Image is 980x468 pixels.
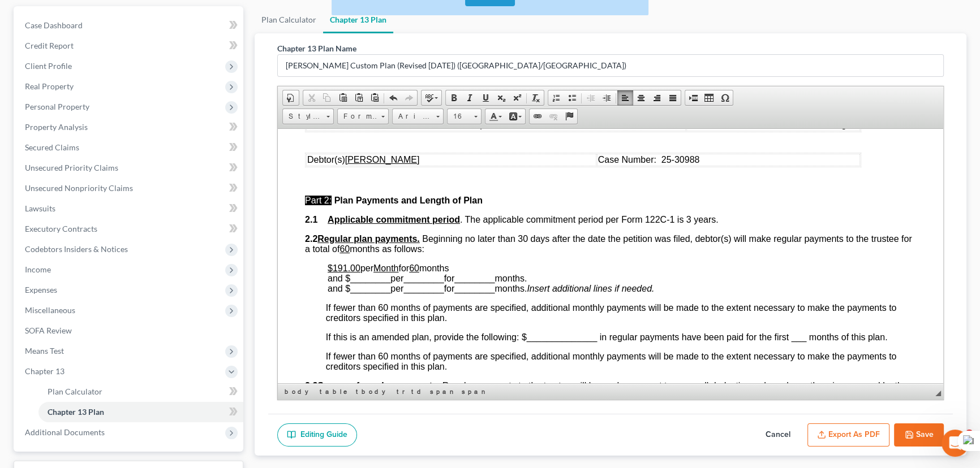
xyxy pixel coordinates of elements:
a: Property Analysis [16,117,243,137]
a: Decrease Indent [583,90,599,105]
span: Resize [935,391,941,396]
span: Chapter 13 Plan [48,407,104,417]
a: Insert Page Break for Printing [685,90,701,105]
button: Export as PDF [807,423,889,447]
a: Unsecured Priority Claims [16,158,243,178]
a: Document Properties [283,90,299,105]
span: Personal Property [25,102,89,111]
span: Secured Claims [25,142,79,152]
a: Format [337,109,389,124]
a: Align Left [617,90,633,105]
span: 4 [965,430,974,439]
a: Undo [385,90,401,105]
a: Styles [282,109,334,124]
iframe: Rich Text Editor, document-ckeditor [278,129,943,383]
a: td element [409,386,427,397]
a: Insert Special Character [717,90,733,105]
a: Arial [392,109,444,124]
span: Miscellaneous [25,305,75,315]
span: Chapter 13 [25,366,65,376]
button: Save [894,423,944,447]
a: Justify [665,90,681,105]
a: tr element [394,386,408,397]
a: Bold [446,90,462,105]
span: SOFA Review [25,326,72,335]
a: SOFA Review [16,320,243,341]
span: Styles [283,109,323,124]
iframe: Intercom live chat [942,430,969,457]
a: Unlink [545,109,561,124]
a: span element [428,386,458,397]
a: Table [701,90,717,105]
span: Expenses [25,285,57,294]
span: Case Dashboard [25,20,83,30]
a: Paste as plain text [351,90,367,105]
span: 16 [448,109,470,124]
a: Cut [303,90,319,105]
a: Copy [319,90,335,105]
span: Format [338,109,377,124]
span: Additional Documents [25,427,105,437]
span: Property Analysis [25,122,88,132]
a: Text Color [485,109,505,124]
span: Income [25,265,51,274]
a: Paste from Word [367,90,382,105]
a: Editing Guide [277,423,357,447]
a: Align Right [649,90,665,105]
a: Anchor [561,109,577,124]
span: Real Property [25,81,74,91]
label: Chapter 13 Plan Name [277,42,356,54]
input: Enter name... [278,55,943,76]
a: Case Dashboard [16,15,243,36]
a: Italic [462,90,478,105]
a: Credit Report [16,36,243,56]
a: Spell Checker [422,90,441,105]
span: 2.3 [27,252,165,262]
a: 16 [447,109,482,124]
a: Insert/Remove Numbered List [548,90,564,105]
a: Increase Indent [599,90,614,105]
a: tbody element [354,386,393,397]
span: Credit Report [25,41,74,50]
span: Codebtors Insiders & Notices [25,244,128,254]
span: Unsecured Priority Claims [25,163,118,172]
a: Superscript [509,90,525,105]
a: Link [530,109,545,124]
a: Chapter 13 Plan [38,402,243,422]
a: Plan Calculator [38,382,243,402]
a: Subscript [493,90,509,105]
span: Plan Calculator [48,387,102,396]
a: Lawsuits [16,198,243,219]
span: Executory Contracts [25,224,97,233]
span: Means Test [25,346,64,356]
a: Remove Format [528,90,544,105]
button: Cancel [753,423,803,447]
a: span element [459,386,490,397]
a: Background Color [505,109,525,124]
a: Redo [401,90,417,105]
a: Executory Contracts [16,219,243,239]
a: Underline [478,90,493,105]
